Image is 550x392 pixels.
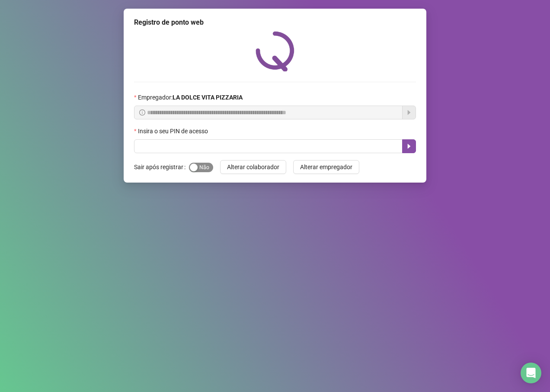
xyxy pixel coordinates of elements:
[134,160,189,174] label: Sair após registrar
[139,109,145,116] span: info-circle
[256,31,294,71] img: QRPoint
[173,94,243,101] strong: LA DOLCE VITA PIZZARIA
[521,363,541,383] div: Open Intercom Messenger
[138,93,243,102] span: Empregador :
[134,17,416,28] div: Registro de ponto web
[134,126,214,136] label: Insira o seu PIN de acesso
[227,162,279,172] span: Alterar colaborador
[220,160,286,174] button: Alterar colaborador
[293,160,359,174] button: Alterar empregador
[300,162,352,172] span: Alterar empregador
[406,143,412,150] span: caret-right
